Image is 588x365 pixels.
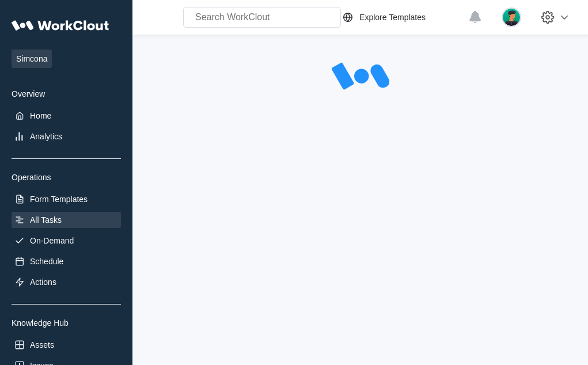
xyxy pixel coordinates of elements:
a: Schedule [12,253,121,269]
a: Analytics [12,128,121,145]
a: Home [12,108,121,124]
div: On-Demand [30,236,74,245]
div: Analytics [30,132,62,141]
div: Actions [30,277,56,287]
a: Actions [12,274,121,290]
input: Search WorkClout [183,7,341,28]
div: Knowledge Hub [12,318,121,328]
span: Simcona [12,50,52,68]
a: All Tasks [12,212,121,228]
div: Overview [12,89,121,98]
a: Explore Templates [341,10,462,24]
div: Home [30,111,51,120]
div: Explore Templates [359,13,426,22]
div: All Tasks [30,215,62,225]
div: Operations [12,173,121,182]
a: On-Demand [12,233,121,249]
a: Assets [12,337,121,353]
a: Form Templates [12,191,121,207]
div: Schedule [30,257,63,266]
div: Form Templates [30,195,88,204]
img: user.png [502,7,521,27]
